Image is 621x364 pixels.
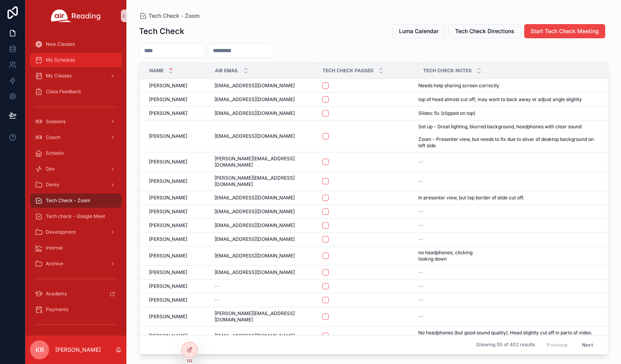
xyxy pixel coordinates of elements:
[215,310,312,323] a: [PERSON_NAME][EMAIL_ADDRESS][DOMAIN_NAME]
[215,156,312,168] a: [PERSON_NAME][EMAIL_ADDRESS][DOMAIN_NAME]
[215,195,312,201] a: [EMAIL_ADDRESS][DOMAIN_NAME]
[476,342,535,348] span: Showing 50 of 402 results
[149,253,205,259] a: [PERSON_NAME]
[30,241,122,255] a: Internal
[418,269,423,276] span: --
[215,333,295,339] span: [EMAIL_ADDRESS][DOMAIN_NAME]
[149,236,205,242] a: [PERSON_NAME]
[524,24,605,38] button: Start Tech Check Meeting
[215,83,312,89] a: [EMAIL_ADDRESS][DOMAIN_NAME]
[149,195,205,201] a: [PERSON_NAME]
[392,24,445,38] button: Luma Calendar
[418,195,598,201] a: In presenter view, but top border of slide cut off.
[418,283,423,289] span: --
[30,178,122,192] a: Demo
[215,96,295,103] span: [EMAIL_ADDRESS][DOMAIN_NAME]
[30,209,122,223] a: Tech check - Google Meet
[139,26,184,37] h1: Tech Check
[139,12,199,20] a: Tech Check - Zoom
[149,236,187,242] span: [PERSON_NAME]
[418,236,598,242] a: --
[46,245,63,251] span: Internal
[46,182,59,188] span: Demo
[215,175,312,188] a: [PERSON_NAME][EMAIL_ADDRESS][DOMAIN_NAME]
[46,261,63,267] span: Archive
[149,269,187,276] span: [PERSON_NAME]
[46,197,90,204] span: Tech Check - Zoom
[149,133,187,139] span: [PERSON_NAME]
[215,110,312,116] a: [EMAIL_ADDRESS][DOMAIN_NAME]
[215,236,312,242] a: [EMAIL_ADDRESS][DOMAIN_NAME]
[418,178,598,184] a: --
[46,306,68,313] span: Payments
[418,297,598,303] a: --
[215,297,219,303] span: --
[215,253,295,259] span: [EMAIL_ADDRESS][DOMAIN_NAME]
[149,159,205,165] a: [PERSON_NAME]
[399,27,438,35] span: Luma Calendar
[149,283,205,289] a: [PERSON_NAME]
[46,166,55,172] span: Dev
[149,333,187,339] span: [PERSON_NAME]
[418,110,598,116] a: Slides: fix (clipped on top)
[30,114,122,129] a: Sessions
[215,133,312,139] a: [EMAIL_ADDRESS][DOMAIN_NAME]
[46,41,75,47] span: New Classes
[36,345,44,355] span: KR
[418,159,598,165] a: --
[418,96,582,103] span: top of head almost cut off; may want to back away or adjust angle slightly
[418,178,423,184] span: --
[30,162,122,176] a: Dev
[322,68,374,74] span: Tech Check Passed
[30,146,122,160] a: Schools
[215,96,312,103] a: [EMAIL_ADDRESS][DOMAIN_NAME]
[149,313,205,320] a: [PERSON_NAME]
[149,195,187,201] span: [PERSON_NAME]
[149,159,187,165] span: [PERSON_NAME]
[149,269,205,276] a: [PERSON_NAME]
[149,133,205,139] a: [PERSON_NAME]
[46,118,66,125] span: Sessions
[418,83,598,89] a: Needs help sharing screen correctly
[46,213,105,220] span: Tech check - Google Meet
[149,12,199,20] span: Tech Check - Zoom
[149,83,205,89] a: [PERSON_NAME]
[215,110,295,116] span: [EMAIL_ADDRESS][DOMAIN_NAME]
[418,222,423,229] span: --
[418,330,598,342] span: No headphones (but good sound quality). Head slightly cut off in parts of video. Fix slides (disp...
[531,27,599,35] span: Start Tech Check Meeting
[215,283,219,289] span: --
[149,178,187,184] span: [PERSON_NAME]
[418,269,598,276] a: --
[418,83,499,89] span: Needs help sharing screen correctly
[418,208,423,215] span: --
[215,253,312,259] a: [EMAIL_ADDRESS][DOMAIN_NAME]
[215,195,295,201] span: [EMAIL_ADDRESS][DOMAIN_NAME]
[418,222,598,229] a: --
[418,313,423,320] span: --
[418,195,524,201] span: In presenter view, but top border of slide cut off.
[149,96,205,103] a: [PERSON_NAME]
[418,283,598,289] a: --
[149,110,187,116] span: [PERSON_NAME]
[149,208,187,215] span: [PERSON_NAME]
[149,222,187,229] span: [PERSON_NAME]
[215,269,312,276] a: [EMAIL_ADDRESS][DOMAIN_NAME]
[455,27,514,35] span: Tech Check Directions
[215,68,239,74] span: Air Email
[30,225,122,239] a: Development
[215,333,312,339] a: [EMAIL_ADDRESS][DOMAIN_NAME]
[30,287,122,301] a: Academy
[418,159,423,165] span: --
[30,302,122,317] a: Payments
[149,283,187,289] span: [PERSON_NAME]
[55,346,101,354] p: [PERSON_NAME]
[418,250,598,262] a: no headphones; clicking lookng down
[149,222,205,229] a: [PERSON_NAME]
[149,96,187,103] span: [PERSON_NAME]
[46,291,67,297] span: Academy
[30,53,122,67] a: My Schedule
